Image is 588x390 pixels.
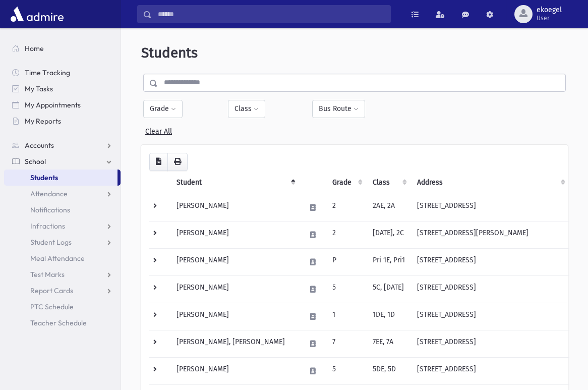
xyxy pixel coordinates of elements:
td: P [326,248,367,275]
a: Meal Attendance [4,250,121,266]
a: Clear All [145,123,172,136]
span: Student Logs [30,238,72,247]
a: Home [4,40,121,57]
td: [STREET_ADDRESS] [411,330,569,357]
span: Time Tracking [25,68,70,77]
span: Students [141,44,198,61]
a: Accounts [4,137,121,153]
td: 5 [326,357,367,384]
input: Search [152,5,390,23]
td: 7EE, 7A [367,330,411,357]
a: Student Logs [4,234,121,250]
a: My Tasks [4,81,121,97]
span: School [25,157,46,166]
img: AdmirePro [8,4,66,24]
span: ekoegel [537,6,562,14]
td: [PERSON_NAME] [170,194,300,221]
span: My Tasks [25,84,53,93]
td: [STREET_ADDRESS][PERSON_NAME] [411,221,569,248]
a: My Reports [4,113,121,129]
span: Teacher Schedule [30,318,87,327]
button: Print [167,153,188,171]
td: 1 [326,303,367,330]
a: Attendance [4,186,121,202]
td: [STREET_ADDRESS] [411,357,569,384]
button: Class [228,100,265,118]
a: Teacher Schedule [4,315,121,331]
th: Student: activate to sort column descending [170,171,300,194]
span: Attendance [30,189,68,198]
button: CSV [149,153,168,171]
td: [PERSON_NAME] [170,275,300,303]
td: 2 [326,221,367,248]
td: [STREET_ADDRESS] [411,303,569,330]
a: Report Cards [4,283,121,299]
td: [PERSON_NAME] [170,221,300,248]
th: Grade: activate to sort column ascending [326,171,367,194]
a: PTC Schedule [4,299,121,315]
span: Notifications [30,205,70,214]
td: 5 [326,275,367,303]
td: [PERSON_NAME], [PERSON_NAME] [170,330,300,357]
td: [STREET_ADDRESS] [411,248,569,275]
a: Notifications [4,202,121,218]
a: Students [4,170,117,186]
button: Bus Route [312,100,365,118]
a: School [4,153,121,170]
td: 1DE, 1D [367,303,411,330]
a: My Appointments [4,97,121,113]
td: 2 [326,194,367,221]
td: [PERSON_NAME] [170,357,300,384]
th: Class: activate to sort column ascending [367,171,411,194]
span: Infractions [30,221,65,231]
span: My Appointments [25,100,81,109]
td: [DATE], 2C [367,221,411,248]
td: [PERSON_NAME] [170,248,300,275]
button: Grade [143,100,183,118]
a: Time Tracking [4,65,121,81]
td: 5DE, 5D [367,357,411,384]
th: Address: activate to sort column ascending [411,171,569,194]
span: Report Cards [30,286,73,295]
span: Students [30,173,58,182]
td: [PERSON_NAME] [170,303,300,330]
span: Test Marks [30,270,65,279]
span: Home [25,44,44,53]
a: Infractions [4,218,121,234]
td: Pri 1E, Pri1 [367,248,411,275]
td: [STREET_ADDRESS] [411,194,569,221]
a: Test Marks [4,266,121,283]
span: PTC Schedule [30,302,74,311]
td: 7 [326,330,367,357]
span: My Reports [25,117,61,126]
td: 5C, [DATE] [367,275,411,303]
td: 2AE, 2A [367,194,411,221]
span: User [537,14,562,22]
td: [STREET_ADDRESS] [411,275,569,303]
span: Meal Attendance [30,254,85,263]
span: Accounts [25,141,54,150]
